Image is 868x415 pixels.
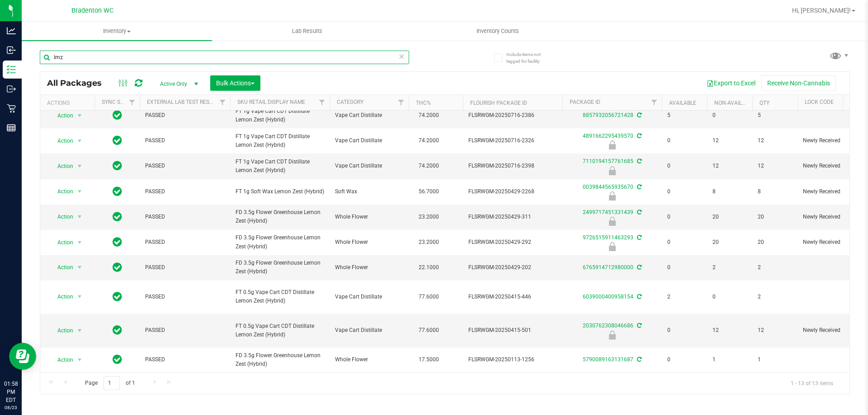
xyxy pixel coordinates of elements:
[145,162,225,170] span: PASSED
[783,376,840,390] span: 1 - 13 of 13 items
[7,104,16,113] inline-svg: Retail
[414,353,443,366] span: 17.5000
[145,355,225,364] span: PASSED
[792,7,851,14] span: Hi, [PERSON_NAME]!
[712,187,747,196] span: 8
[74,109,85,122] span: select
[236,233,324,251] span: FD 3.5g Flower Greenhouse Lemon Zest (Hybrid)
[335,136,403,145] span: Vape Cart Distillate
[561,242,663,251] div: Newly Received
[113,353,122,366] span: In Sync
[335,238,403,247] span: Whole Flower
[145,263,225,272] span: PASSED
[636,264,642,270] span: Sync from Compliance System
[113,236,122,248] span: In Sync
[636,322,642,329] span: Sync from Compliance System
[583,184,633,190] a: 0039844565935670
[315,95,330,110] a: Filter
[335,187,403,196] span: Soft Wax
[667,293,702,301] span: 2
[236,158,324,175] span: FT 1g Vape Cart CDT Distillate Lemon Zest (Hybrid)
[216,79,255,87] span: Bulk Actions
[47,100,91,106] div: Actions
[104,376,120,390] input: 1
[49,160,74,173] span: Action
[74,236,85,249] span: select
[758,263,792,272] span: 2
[113,185,122,198] span: In Sync
[414,236,443,249] span: 23.2000
[667,238,702,247] span: 0
[636,356,642,363] span: Sync from Compliance System
[335,293,403,301] span: Vape Cart Distillate
[236,288,324,305] span: FT 0.5g Vape Cart CDT Distillate Lemon Zest (Hybrid)
[468,213,557,221] span: FLSRWGM-20250429-311
[74,135,85,147] span: select
[113,109,122,121] span: In Sync
[506,51,552,65] span: Include items not tagged for facility
[583,209,633,215] a: 2499717451331439
[7,123,16,132] inline-svg: Reports
[113,261,122,274] span: In Sync
[77,376,142,390] span: Page of 1
[398,51,405,62] span: Clear
[636,209,642,215] span: Sync from Compliance System
[145,136,225,145] span: PASSED
[113,324,122,336] span: In Sync
[74,160,85,173] span: select
[49,236,74,249] span: Action
[758,136,792,145] span: 12
[102,99,137,105] a: Sync Status
[714,100,755,106] a: Non-Available
[468,326,557,335] span: FLSRWGM-20250415-501
[414,290,443,303] span: 77.6000
[758,213,792,221] span: 20
[7,26,16,35] inline-svg: Analytics
[712,326,747,335] span: 12
[468,162,557,170] span: FLSRWGM-20250716-2398
[583,322,633,329] a: 2030762308046686
[113,159,122,172] span: In Sync
[758,187,792,196] span: 8
[468,293,557,301] span: FLSRWGM-20250415-446
[4,404,18,411] p: 08/23
[803,136,860,145] span: Newly Received
[335,162,403,170] span: Vape Cart Distillate
[145,111,225,120] span: PASSED
[636,158,642,164] span: Sync from Compliance System
[74,324,85,337] span: select
[236,187,324,196] span: FT 1g Soft Wax Lemon Zest (Hybrid)
[761,75,836,91] button: Receive Non-Cannabis
[667,162,702,170] span: 0
[236,132,324,149] span: FT 1g Vape Cart CDT Distillate Lemon Zest (Hybrid)
[712,355,747,364] span: 1
[335,326,403,335] span: Vape Cart Distillate
[145,213,225,221] span: PASSED
[468,187,557,196] span: FLSRWGM-20250429-2268
[113,134,122,147] span: In Sync
[468,111,557,120] span: FLSRWGM-20250716-2386
[583,356,633,363] a: 5790089163131687
[583,234,633,241] a: 9726515911463293
[414,134,443,147] span: 74.2000
[215,95,230,110] a: Filter
[470,100,527,106] a: Flourish Package ID
[701,75,761,91] button: Export to Excel
[236,322,324,339] span: FT 0.5g Vape Cart CDT Distillate Lemon Zest (Hybrid)
[212,22,402,41] a: Lab Results
[636,294,642,300] span: Sync from Compliance System
[561,191,663,201] div: Newly Received
[22,22,212,41] a: Inventory
[4,380,18,404] p: 01:58 PM EDT
[636,184,642,190] span: Sync from Compliance System
[758,293,792,301] span: 2
[712,162,747,170] span: 12
[667,136,702,145] span: 0
[210,75,260,91] button: Bulk Actions
[7,65,16,74] inline-svg: Inventory
[74,261,85,274] span: select
[561,140,663,149] div: Newly Received
[561,331,663,340] div: Newly Received
[337,99,363,105] a: Category
[803,187,860,196] span: Newly Received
